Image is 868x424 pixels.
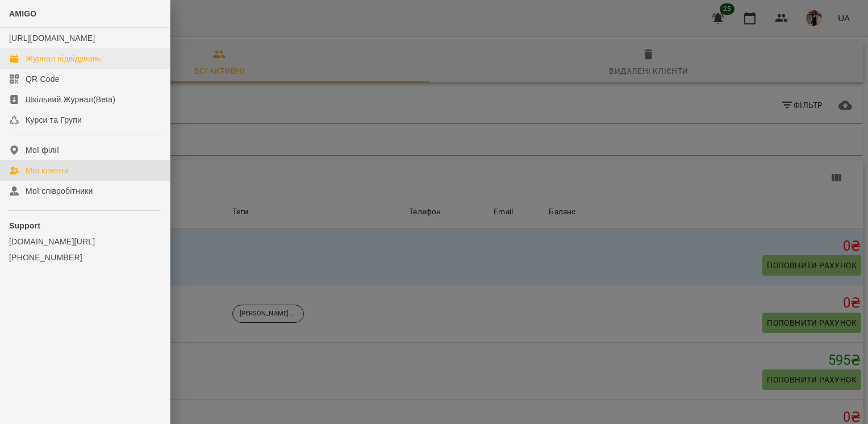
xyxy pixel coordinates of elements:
[26,73,60,85] div: QR Code
[9,236,161,247] a: [DOMAIN_NAME][URL]
[9,34,95,43] a: [URL][DOMAIN_NAME]
[9,252,161,263] a: [PHONE_NUMBER]
[26,165,69,176] div: Мої клієнти
[9,220,161,231] p: Support
[26,114,82,126] div: Курси та Групи
[26,53,101,64] div: Журнал відвідувань
[9,9,36,18] span: AMIGO
[26,94,115,105] div: Шкільний Журнал(Beta)
[26,144,59,156] div: Мої філії
[26,185,93,197] div: Мої співробітники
